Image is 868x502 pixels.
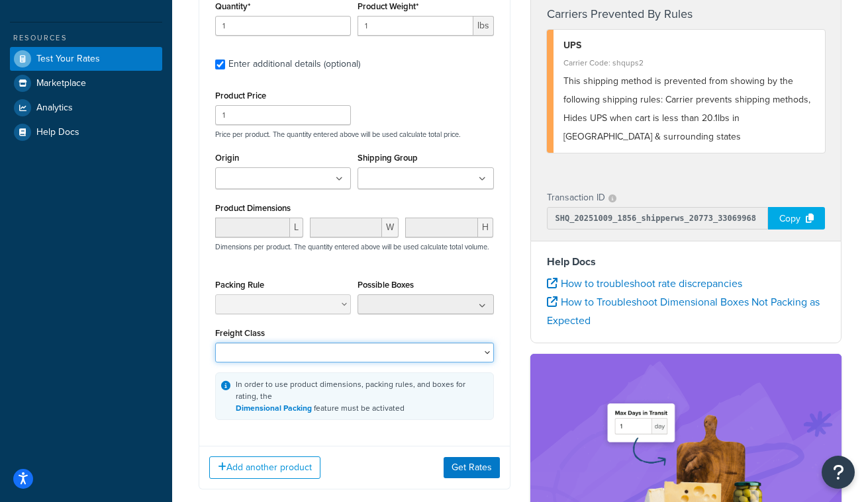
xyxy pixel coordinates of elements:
[236,378,488,414] div: In order to use product dimensions, packing rules, and boxes for rating, the feature must be acti...
[547,5,826,23] h4: Carriers Prevented By Rules
[563,74,810,144] span: This shipping method is prevented from showing by the following shipping rules: Carrier prevents ...
[209,456,320,479] button: Add another product
[10,71,162,95] a: Marketplace
[215,91,266,101] label: Product Price
[215,328,265,338] label: Freight Class
[10,96,162,120] a: Analytics
[36,54,100,65] span: Test Your Rates
[10,47,162,71] a: Test Your Rates
[212,242,489,251] p: Dimensions per product. The quantity entered above will be used calculate total volume.
[478,218,493,237] span: H
[212,130,497,139] p: Price per product. The quantity entered above will be used calculate total price.
[768,207,825,230] div: Copy
[215,16,351,36] input: 0
[382,218,399,237] span: W
[36,127,79,138] span: Help Docs
[358,1,418,11] label: Product Weight*
[822,456,855,489] button: Open Resource Center
[215,1,250,11] label: Quantity*
[358,280,414,290] label: Possible Boxes
[228,55,360,73] div: Enter additional details (optional)
[358,16,473,36] input: 0.00
[215,60,225,69] input: Enter additional details (optional)
[290,218,303,237] span: L
[10,120,162,144] a: Help Docs
[547,276,742,291] a: How to troubleshoot rate discrepancies
[215,280,264,290] label: Packing Rule
[547,188,605,207] p: Transaction ID
[10,32,162,44] div: Resources
[215,153,239,163] label: Origin
[563,36,816,55] div: UPS
[215,203,291,213] label: Product Dimensions
[563,54,816,72] div: Carrier Code: shqups2
[236,402,312,414] a: Dimensional Packing
[358,153,418,163] label: Shipping Group
[547,294,820,328] a: How to Troubleshoot Dimensional Boxes Not Packing as Expected
[36,103,73,114] span: Analytics
[547,254,826,270] h4: Help Docs
[444,457,500,478] button: Get Rates
[473,16,494,36] span: lbs
[36,78,86,89] span: Marketplace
